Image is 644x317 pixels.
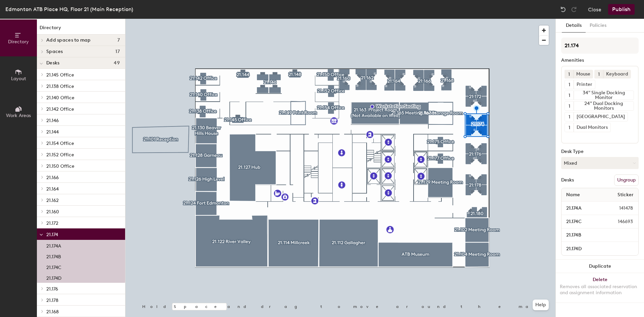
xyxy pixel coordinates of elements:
span: 21.154 Office [46,141,74,146]
button: 1 [565,102,574,110]
span: 1 [568,71,570,78]
span: 21.168 [46,309,59,315]
span: 49 [114,60,120,66]
span: 17 [115,49,120,54]
span: Work Areas [6,113,31,118]
button: Details [562,19,586,33]
button: Duplicate [556,260,644,273]
span: Directory [8,39,29,45]
div: Desk Type [561,149,639,154]
p: 21.174D [46,273,61,281]
button: 1 [565,70,573,78]
input: Unnamed desk [563,230,637,240]
input: Unnamed desk [563,217,602,226]
div: 24" Dual Docking Monitors [574,102,634,110]
button: Close [588,4,601,15]
span: Add spaces to map [46,38,91,43]
p: 21.174A [46,241,61,249]
p: 21.174B [46,252,61,260]
img: Redo [571,6,577,13]
p: 21.174C [46,263,61,270]
span: 146693 [602,218,637,225]
button: 1 [565,80,574,89]
span: 141478 [603,205,637,212]
span: 1 [569,81,570,88]
span: Spaces [46,49,63,54]
span: 21.172 [46,220,58,226]
div: Edmonton ATB Place HQ, Floor 21 (Main Reception) [5,5,133,13]
button: DeleteRemoves all associated reservation and assignment information [556,273,644,303]
input: Unnamed desk [563,204,603,213]
span: 21.178 [46,298,58,303]
span: 21.160 [46,209,59,215]
span: Sticker [614,189,637,201]
span: 21.145 Office [46,72,74,78]
span: Name [563,189,583,201]
span: 21.146 [46,118,59,123]
div: Desks [561,177,574,183]
div: Removes all associated reservation and assignment information [560,284,640,296]
span: 21.150 Office [46,163,74,169]
button: Policies [586,19,610,33]
span: 1 [569,113,570,120]
button: 1 [565,123,574,132]
span: 21.164 [46,186,59,192]
span: 21.138 Office [46,84,74,89]
div: Dual Monitors [574,123,610,132]
span: 21.144 [46,129,59,135]
button: 1 [565,91,574,100]
span: 1 [569,124,570,131]
div: Mouse [573,70,593,78]
div: Keyboard [603,70,631,78]
span: 21.152 Office [46,152,74,158]
button: 1 [594,70,603,78]
span: 21.174 [46,232,58,237]
h1: Directory [37,24,125,35]
img: Undo [560,6,567,13]
span: 7 [117,38,120,43]
span: 1 [598,71,600,78]
div: 34" Single Docking Monitor [574,91,634,100]
span: 1 [569,103,570,110]
span: 21.162 [46,198,59,203]
div: Printer [574,80,595,89]
button: Ungroup [614,174,639,186]
button: Mixed [561,157,639,169]
span: 1 [569,92,570,99]
span: Desks [46,60,59,66]
input: Unnamed desk [563,244,637,253]
button: Help [533,300,549,310]
span: Layout [11,76,26,82]
div: Amenities [561,58,639,63]
div: [GEOGRAPHIC_DATA] [574,112,628,121]
button: 1 [565,112,574,121]
button: Publish [608,4,635,15]
span: 21.176 [46,286,58,292]
span: 21.166 [46,175,59,180]
span: 21.142 Office [46,106,74,112]
span: 21.140 Office [46,95,74,101]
